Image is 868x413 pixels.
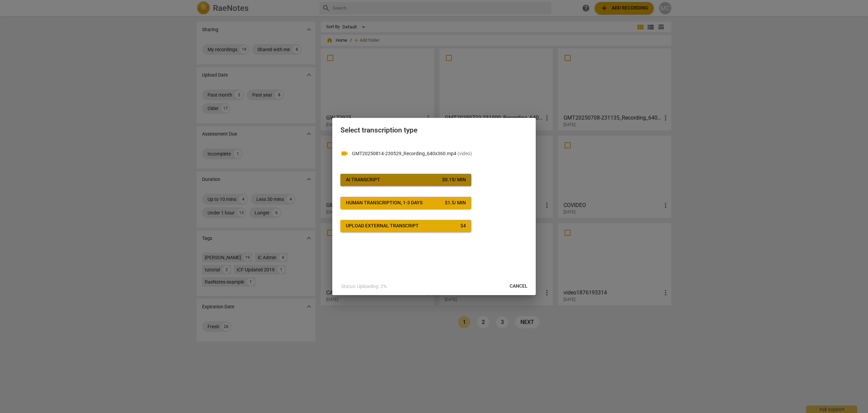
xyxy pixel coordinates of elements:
[341,283,387,290] p: Status: Uploading: 2%
[504,280,533,292] button: Cancel
[340,126,528,135] h2: Select transcription type
[340,174,471,186] button: AI Transcript$0.15/ min
[340,220,471,232] button: Upload external transcript$4
[346,200,422,206] div: Human transcription, 1-3 days
[346,223,419,229] div: Upload external transcript
[445,200,466,206] div: $ 1.5 / min
[352,150,528,157] p: GMT20250814-230529_Recording_640x360.mp4(video)
[340,197,471,209] button: Human transcription, 1-3 days$1.5/ min
[460,223,466,229] div: $ 4
[442,177,466,183] div: $ 0.15 / min
[457,151,472,156] span: ( video )
[346,177,380,183] div: AI Transcript
[340,149,349,158] span: videocam
[510,283,528,290] span: Cancel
